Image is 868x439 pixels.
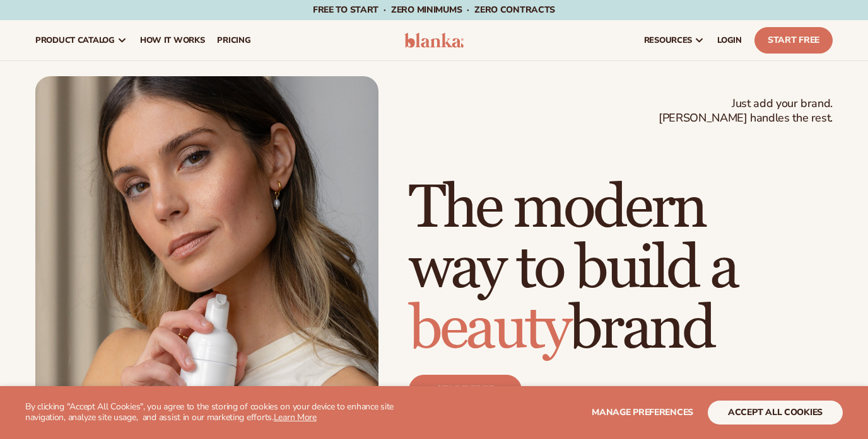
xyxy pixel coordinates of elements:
[717,35,742,45] span: LOGIN
[592,401,693,425] button: Manage preferences
[274,411,317,423] a: Learn More
[29,20,134,60] a: product catalog
[711,20,748,60] a: LOGIN
[211,20,257,60] a: pricing
[644,35,692,45] span: resources
[409,178,833,360] h1: The modern way to build a brand
[659,96,833,126] span: Just add your brand. [PERSON_NAME] handles the rest.
[409,375,522,405] a: Start free
[708,401,843,425] button: accept all cookies
[313,4,555,16] span: Free to start · ZERO minimums · ZERO contracts
[754,27,833,54] a: Start Free
[140,35,205,45] span: How It Works
[134,20,211,60] a: How It Works
[409,292,569,366] span: beauty
[638,20,711,60] a: resources
[35,35,115,45] span: product catalog
[404,33,464,48] img: logo
[217,35,250,45] span: pricing
[25,402,436,423] p: By clicking "Accept All Cookies", you agree to the storing of cookies on your device to enhance s...
[592,406,693,418] span: Manage preferences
